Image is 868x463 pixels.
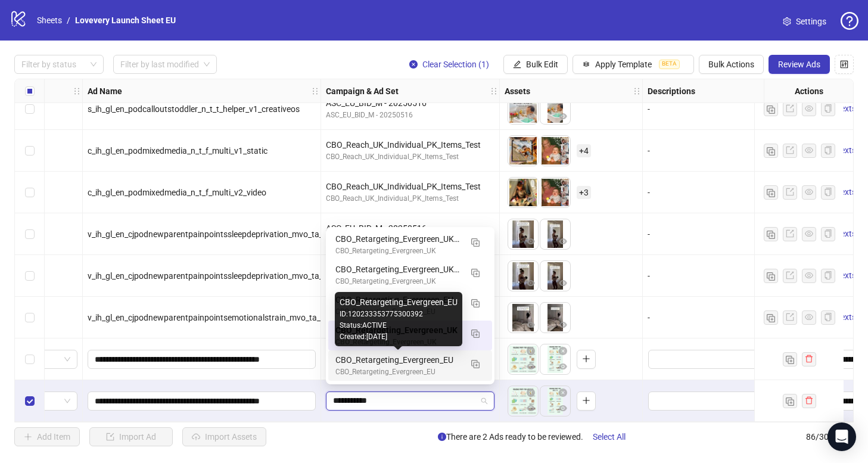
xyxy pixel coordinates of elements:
[326,85,399,98] strong: Campaign & Ad Set
[438,427,635,446] span: There are 2 Ads ready to be reviewed.
[340,320,458,331] div: Status: ACTIVE
[783,17,791,26] span: setting
[540,261,570,291] img: Asset 2
[556,386,570,400] button: Delete
[15,255,45,297] div: Select row 83
[540,386,570,416] div: Asset 2
[527,237,535,246] span: eye
[841,12,858,30] span: question-circle
[328,290,492,321] div: CBO_Retargeting_Evergreen_EU_Catalog
[805,104,813,113] span: eye
[831,312,856,322] span: 1 texts
[527,321,535,329] span: eye
[556,318,570,333] button: Preview
[648,271,650,281] span: -
[524,402,538,416] button: Preview
[796,15,826,28] span: Settings
[15,213,45,255] div: Select row 82
[15,297,45,338] div: Select row 84
[508,261,538,291] img: Asset 1
[786,313,794,321] span: export
[466,263,485,282] button: Duplicate
[527,389,535,397] span: close-circle
[764,102,778,116] button: Duplicate
[328,229,492,260] div: CBO_Retargeting_Evergreen_UK_Catalog
[559,321,567,329] span: eye
[826,310,861,325] button: 1 texts
[438,433,446,441] span: info-circle
[582,396,590,405] span: plus
[764,227,778,241] button: Duplicate
[556,344,570,359] button: Delete
[508,344,538,374] img: Asset 1
[786,146,794,154] span: export
[826,144,861,158] button: 1 texts
[786,188,794,196] span: export
[556,193,570,207] button: Preview
[88,146,267,156] span: c_ih_gl_en_podmixedmedia_n_t_f_multi_v1_static
[326,138,494,151] div: CBO_Reach_UK_Individual_PK_Items_Test
[831,229,856,238] span: 1 texts
[335,366,461,378] div: CBO_Retargeting_Evergreen_EU
[577,350,596,369] button: Add
[577,186,591,199] span: + 3
[540,344,570,374] img: Asset 2
[88,188,266,197] span: c_ih_gl_en_podmixedmedia_n_t_f_multi_v2_video
[573,55,694,74] button: Apply TemplateBETA
[335,276,461,287] div: CBO_Retargeting_Evergreen_UK
[335,246,461,257] div: CBO_Retargeting_Evergreen_UK
[540,303,570,333] img: Asset 2
[326,180,494,193] div: CBO_Reach_UK_Individual_PK_Items_Test
[471,269,480,277] img: Duplicate
[840,60,848,69] span: control
[805,188,813,196] span: eye
[67,14,70,27] li: /
[508,136,538,166] img: Asset 1
[88,85,122,98] strong: Ad Name
[633,87,641,95] span: holder
[764,269,778,283] button: Duplicate
[559,195,567,204] span: eye
[15,88,45,130] div: Select row 79
[89,427,173,446] button: Import Ad
[805,146,813,154] span: eye
[764,310,778,325] button: Duplicate
[540,94,570,124] img: Asset 2
[328,381,492,411] div: c_cc_en-eu_retargeting-Image-ISO
[527,279,535,287] span: eye
[835,55,854,74] button: Configure table settings
[559,154,567,162] span: eye
[556,110,570,124] button: Preview
[527,347,535,355] span: close-circle
[503,55,568,74] button: Bulk Edit
[540,178,570,207] img: Asset 2
[508,386,538,416] img: Asset 1
[826,185,861,200] button: 1 texts
[328,350,492,381] div: CBO_Retargeting_Evergreen_EU
[556,402,570,416] button: Preview
[340,296,458,309] div: CBO_Retargeting_Evergreen_EU
[400,55,499,74] button: Clear Selection (1)
[524,276,538,291] button: Preview
[15,172,45,213] div: Select row 81
[524,344,538,359] button: Delete
[595,60,652,69] span: Apply Template
[527,362,535,371] span: eye
[498,87,506,95] span: holder
[471,330,480,338] img: Duplicate
[648,188,650,197] span: -
[524,386,538,400] button: Delete
[648,313,650,322] span: -
[831,145,856,155] span: 1 texts
[326,110,494,121] div: ASC_EU_BID_M - 20250516
[805,271,813,279] span: eye
[783,352,797,366] button: Duplicate
[708,60,754,69] span: Bulk Actions
[524,151,538,166] button: Preview
[15,380,45,422] div: Select row 86
[88,104,300,114] span: s_ih_gl_en_podcalloutstoddler_n_t_t_helper_v1_creativeos
[409,60,418,69] span: close-circle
